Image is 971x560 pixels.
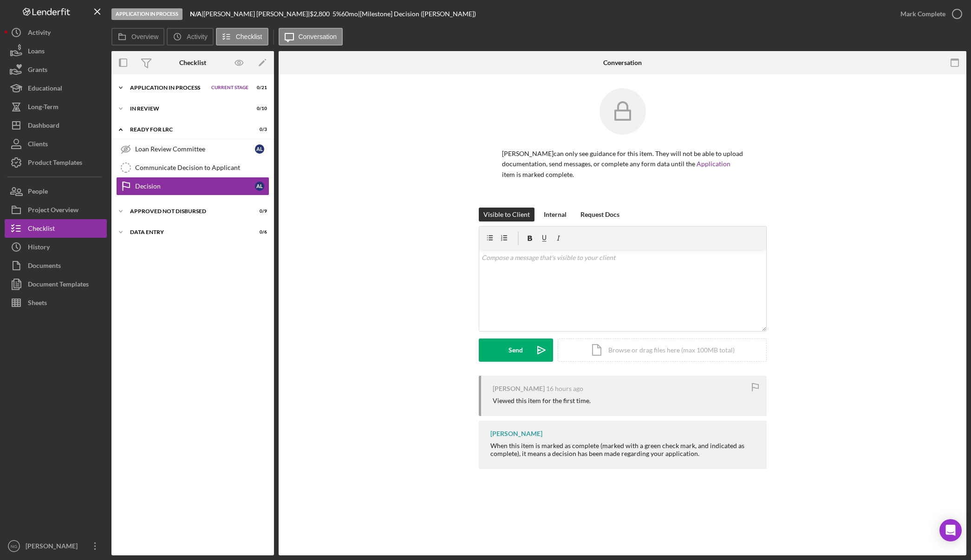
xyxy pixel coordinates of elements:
button: Overview [111,28,164,46]
button: Loans [5,42,107,60]
label: Overview [131,33,158,40]
button: Checklist [216,28,268,46]
div: Loans [28,42,45,63]
div: Long-Term [28,98,59,118]
div: Conversation [603,59,642,66]
time: 2025-09-11 22:13 [546,385,583,392]
div: People [28,182,48,203]
button: Checklist [5,219,107,238]
div: Internal [544,208,567,221]
button: People [5,182,107,201]
div: [PERSON_NAME] [490,430,542,437]
div: Approved Not Disbursed [130,208,244,214]
div: History [28,238,50,259]
b: N/A [190,10,202,18]
div: [PERSON_NAME] [23,537,84,558]
button: Product Templates [5,153,107,172]
div: Dashboard [28,116,59,137]
p: [PERSON_NAME] can only see guidance for this item. They will not be able to upload documentation,... [502,149,743,180]
div: Viewed this item for the first time. [493,397,591,404]
div: Project Overview [28,201,78,221]
div: Checklist [179,59,206,66]
a: Communicate Decision to Applicant [116,158,269,177]
button: Visible to Client [479,208,534,221]
div: When this item is marked as complete (marked with a green check mark, and indicated as complete),... [490,442,757,457]
div: Clients [28,135,48,156]
a: Loan Review CommitteeAL [116,140,269,158]
div: Documents [28,256,61,277]
button: Grants [5,60,107,79]
div: 60 mo [341,10,358,18]
div: A L [255,182,264,191]
button: Activity [167,28,213,46]
div: Visible to Client [483,208,530,221]
div: Send [508,339,523,362]
div: Loan Review Committee [135,145,255,153]
button: Long-Term [5,98,107,116]
div: 0 / 10 [250,106,267,111]
button: Mark Complete [891,5,966,23]
label: Conversation [299,33,337,40]
div: Product Templates [28,153,82,174]
div: 0 / 9 [250,208,267,214]
div: | [190,10,203,18]
button: Activity [5,23,107,42]
div: Decision [135,182,255,190]
div: [PERSON_NAME] [PERSON_NAME] | [203,10,310,18]
div: Mark Complete [900,5,945,23]
a: Application [697,160,730,168]
a: DecisionAL [116,177,269,195]
div: Activity [28,23,51,44]
label: Activity [187,33,207,40]
div: Data Entry [130,229,244,235]
div: 0 / 6 [250,229,267,235]
div: Communicate Decision to Applicant [135,164,269,171]
div: A L [255,144,264,154]
label: Checklist [236,33,262,40]
div: Grants [28,60,47,81]
div: Application In Process [130,85,207,91]
button: Educational [5,79,107,98]
span: Current Stage [211,85,248,91]
a: Project Overview [5,201,107,219]
button: Dashboard [5,116,107,135]
button: Clients [5,135,107,153]
div: [PERSON_NAME] [493,385,545,392]
span: $2,800 [310,10,330,18]
div: 0 / 3 [250,127,267,132]
button: Sheets [5,293,107,312]
div: 5 % [332,10,341,18]
div: Request Docs [580,208,619,221]
div: Sheets [28,293,47,314]
div: 0 / 21 [250,85,267,91]
div: Open Intercom Messenger [939,519,962,541]
div: In Review [130,106,244,111]
button: Send [479,339,553,362]
div: Ready for LRC [130,127,244,132]
button: Documents [5,256,107,275]
div: Checklist [28,219,55,240]
button: Conversation [279,28,343,46]
div: Educational [28,79,62,100]
div: Document Templates [28,275,89,296]
button: History [5,238,107,256]
button: Document Templates [5,275,107,293]
button: NG[PERSON_NAME] [5,537,107,555]
div: Application In Process [111,8,182,20]
div: | [Milestone] Decision ([PERSON_NAME]) [358,10,476,18]
button: Internal [539,208,571,221]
